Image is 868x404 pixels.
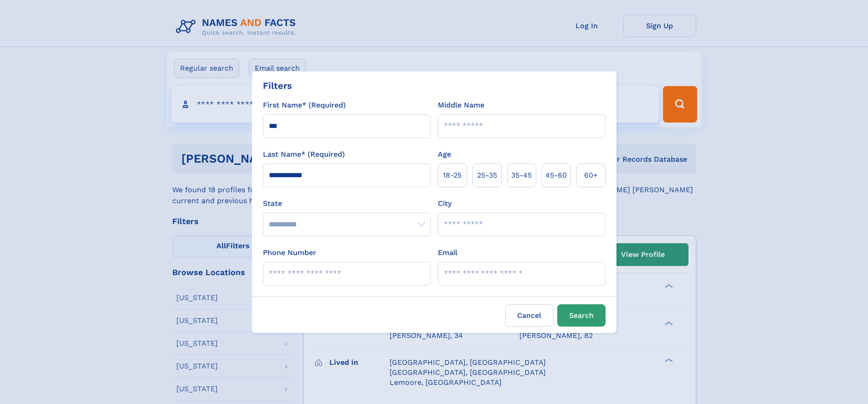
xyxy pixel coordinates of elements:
span: 45‑60 [545,170,567,181]
div: Filters [263,79,292,92]
label: Last Name* (Required) [263,149,345,160]
label: Age [438,149,451,160]
label: Middle Name [438,100,484,111]
label: City [438,198,452,209]
span: 25‑35 [477,170,497,181]
label: First Name* (Required) [263,100,346,111]
label: State [263,198,431,209]
span: 18‑25 [443,170,462,181]
span: 60+ [584,170,598,181]
label: Email [438,247,457,258]
label: Cancel [505,304,554,327]
label: Phone Number [263,247,316,258]
button: Search [557,304,606,327]
span: 35‑45 [511,170,532,181]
